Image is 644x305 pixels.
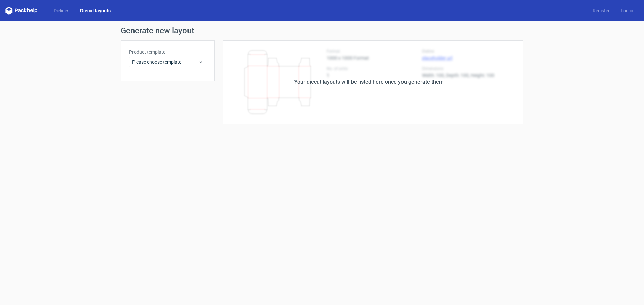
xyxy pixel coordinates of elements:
[587,7,615,14] a: Register
[75,7,116,14] a: Diecut layouts
[121,27,523,35] h1: Generate new layout
[129,49,206,55] label: Product template
[132,59,198,65] span: Please choose template
[294,78,444,86] div: Your diecut layouts will be listed here once you generate them
[48,7,75,14] a: Dielines
[615,7,639,14] a: Log in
